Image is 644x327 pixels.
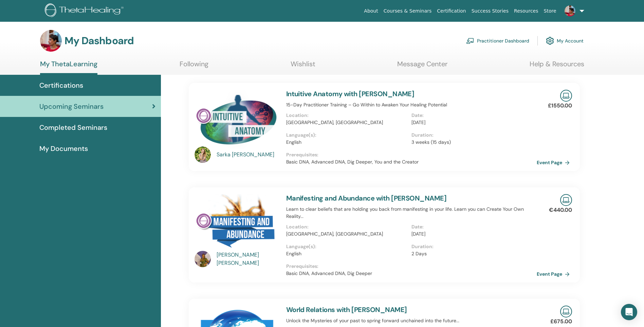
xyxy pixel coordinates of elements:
[537,157,572,168] a: Event Page
[560,90,572,102] img: Live Online Seminar
[40,30,62,52] img: default.jpg
[411,250,533,257] p: 2 Days
[217,151,279,159] a: Sarka [PERSON_NAME]
[548,102,572,110] p: £1550.00
[621,304,637,320] div: Open Intercom Messenger
[469,5,511,17] a: Success Stories
[65,35,134,47] h3: My Dashboard
[286,206,537,220] p: Learn to clear beliefs that are holding you back from manifesting in your life. Learn you can Cre...
[195,251,211,267] img: default.jpg
[546,33,584,48] a: My Account
[286,243,407,250] p: Language(s) :
[411,112,533,119] p: Date :
[560,194,572,206] img: Live Online Seminar
[180,60,208,73] a: Following
[549,206,572,214] p: €440.00
[286,263,537,270] p: Prerequisites :
[530,60,584,73] a: Help & Resources
[40,60,97,75] a: My ThetaLearning
[195,90,278,149] img: Intuitive Anatomy
[466,33,529,48] a: Practitioner Dashboard
[286,194,447,203] a: Manifesting and Abundance with [PERSON_NAME]
[546,35,554,47] img: cog.svg
[381,5,435,17] a: Courses & Seminars
[39,143,88,154] span: My Documents
[411,119,533,126] p: [DATE]
[286,132,407,139] p: Language(s) :
[411,139,533,146] p: 3 weeks (15 days)
[195,194,278,253] img: Manifesting and Abundance
[286,223,407,230] p: Location :
[195,147,211,163] img: default.jpg
[550,317,572,326] p: £675.00
[411,243,533,250] p: Duration :
[537,269,572,279] a: Event Page
[39,122,107,133] span: Completed Seminars
[286,317,537,324] p: Unlock the Mysteries of your past to spring forward unchained into the future...
[286,119,407,126] p: [GEOGRAPHIC_DATA], [GEOGRAPHIC_DATA]
[286,230,407,238] p: [GEOGRAPHIC_DATA], [GEOGRAPHIC_DATA]
[286,139,407,146] p: English
[39,101,104,111] span: Upcoming Seminars
[286,158,537,166] p: Basic DNA, Advanced DNA, Dig Deeper, You and the Creator
[291,60,315,73] a: Wishlist
[411,132,533,139] p: Duration :
[565,5,575,16] img: default.jpg
[411,223,533,230] p: Date :
[411,230,533,238] p: [DATE]
[39,80,83,90] span: Certifications
[286,112,407,119] p: Location :
[361,5,381,17] a: About
[286,89,415,98] a: Intuitive Anatomy with [PERSON_NAME]
[217,251,279,267] a: [PERSON_NAME] [PERSON_NAME]
[286,101,537,108] p: 15-Day Practitioner Training – Go Within to Awaken Your Healing Potential
[434,5,468,17] a: Certification
[560,306,572,317] img: Live Online Seminar
[541,5,559,17] a: Store
[286,305,407,314] a: World Relations with [PERSON_NAME]
[286,270,537,277] p: Basic DNA, Advanced DNA, Dig Deeper
[286,250,407,257] p: English
[511,5,541,17] a: Resources
[466,38,474,44] img: chalkboard-teacher.svg
[397,60,447,73] a: Message Center
[45,3,126,19] img: logo.png
[286,151,537,158] p: Prerequisites :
